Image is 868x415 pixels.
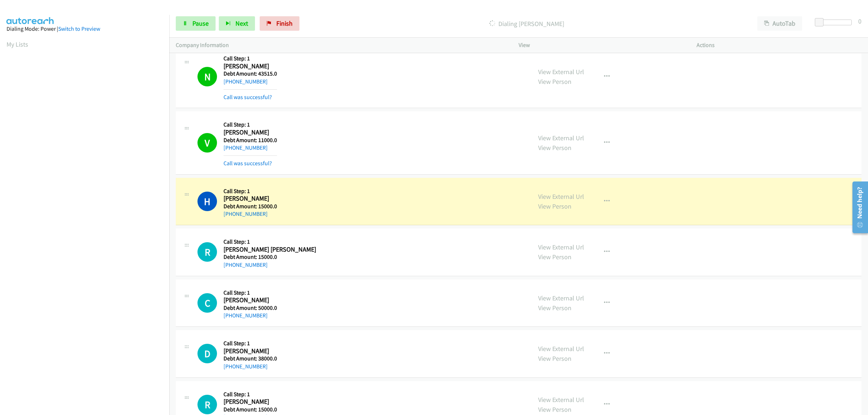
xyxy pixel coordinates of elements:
[224,253,316,261] h5: Debt Amount: 15000.0
[224,304,277,312] h5: Debt Amount: 50000.0
[224,55,277,62] h5: Call Step: 1
[224,347,277,355] h2: [PERSON_NAME]
[176,41,506,50] p: Company Information
[538,304,571,312] a: View Person
[197,242,217,262] div: The call is yet to be attempted
[519,41,684,50] p: View
[197,395,217,414] h1: R
[224,363,268,370] a: [PHONE_NUMBER]
[224,128,277,137] h2: [PERSON_NAME]
[276,19,293,27] span: Finish
[538,202,571,210] a: View Person
[224,238,316,245] h5: Call Step: 1
[757,16,802,31] button: AutoTab
[224,391,277,398] h5: Call Step: 1
[224,121,277,128] h5: Call Step: 1
[538,243,584,251] a: View External Url
[7,40,28,48] a: My Lists
[224,194,277,203] h2: [PERSON_NAME]
[309,19,744,29] p: Dialing [PERSON_NAME]
[224,210,268,217] a: [PHONE_NUMBER]
[538,354,571,363] a: View Person
[260,16,299,31] a: Finish
[224,355,277,362] h5: Debt Amount: 38000.0
[197,242,217,262] h1: R
[538,77,571,86] a: View Person
[224,398,277,406] h2: [PERSON_NAME]
[224,94,272,100] a: Call was successful?
[224,289,277,296] h5: Call Step: 1
[224,261,268,268] a: [PHONE_NUMBER]
[224,203,277,210] h5: Debt Amount: 15000.0
[197,395,217,414] div: The call is yet to be attempted
[538,294,584,302] a: View External Url
[538,144,571,152] a: View Person
[197,133,217,153] h1: V
[224,245,316,254] h2: [PERSON_NAME] [PERSON_NAME]
[538,253,571,261] a: View Person
[224,137,277,144] h5: Debt Amount: 11000.0
[7,56,169,399] iframe: Dialpad
[224,296,277,304] h2: [PERSON_NAME]
[224,406,277,413] h5: Debt Amount: 15000.0
[538,405,571,414] a: View Person
[58,25,100,32] a: Switch to Preview
[224,188,277,195] h5: Call Step: 1
[176,16,216,31] a: Pause
[197,293,217,313] div: The call is yet to be attempted
[538,68,584,76] a: View External Url
[858,16,861,26] div: 0
[224,144,268,151] a: [PHONE_NUMBER]
[197,344,217,363] h1: D
[538,345,584,353] a: View External Url
[538,134,584,142] a: View External Url
[197,192,217,211] h1: H
[847,179,868,236] iframe: Resource Center
[697,41,861,50] p: Actions
[219,16,255,31] button: Next
[224,78,268,85] a: [PHONE_NUMBER]
[224,312,268,319] a: [PHONE_NUMBER]
[224,340,277,347] h5: Call Step: 1
[224,160,272,167] a: Call was successful?
[538,395,584,404] a: View External Url
[7,25,163,33] div: Dialing Mode: Power |
[197,293,217,313] h1: C
[235,19,248,27] span: Next
[224,70,277,77] h5: Debt Amount: 43515.0
[197,344,217,363] div: The call is yet to be attempted
[192,19,209,27] span: Pause
[224,62,277,70] h2: [PERSON_NAME]
[197,67,217,86] h1: N
[538,192,584,201] a: View External Url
